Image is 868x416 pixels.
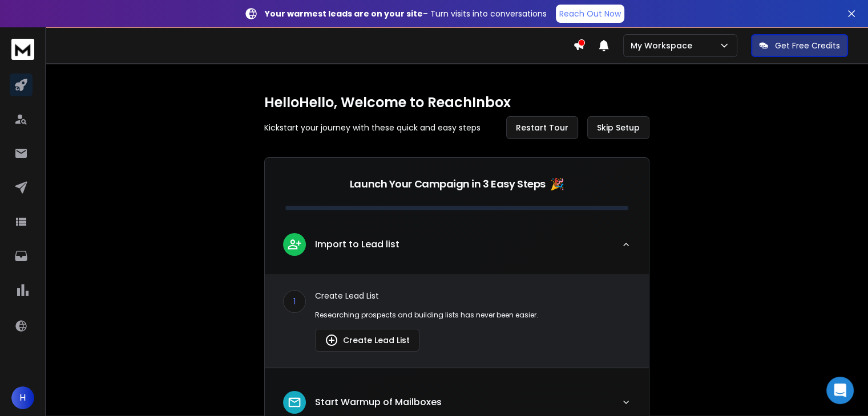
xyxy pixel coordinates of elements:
[264,122,481,133] p: Kickstart your journey with these quick and easy steps
[265,274,649,368] div: leadImport to Lead list
[559,8,621,19] p: Reach Out Now
[587,116,649,139] button: Skip Setup
[350,176,546,192] p: Launch Your Campaign in 3 Easy Steps
[283,290,306,313] div: 1
[315,395,442,409] p: Start Warmup of Mailboxes
[550,176,564,192] span: 🎉
[315,238,399,251] p: Import to Lead list
[11,386,34,409] button: H
[315,329,419,352] button: Create Lead List
[287,237,302,251] img: lead
[287,395,302,410] img: lead
[826,377,854,404] div: Open Intercom Messenger
[264,93,649,112] h1: Hello Hello , Welcome to ReachInbox
[506,116,578,139] button: Restart Tour
[265,8,547,19] p: – Turn visits into conversations
[751,34,848,57] button: Get Free Credits
[325,333,338,347] img: lead
[775,40,840,51] p: Get Free Credits
[597,122,640,133] span: Skip Setup
[315,311,631,320] p: Researching prospects and building lists has never been easier.
[556,5,624,23] a: Reach Out Now
[265,8,423,19] strong: Your warmest leads are on your site
[631,40,697,51] p: My Workspace
[11,39,34,60] img: logo
[265,224,649,274] button: leadImport to Lead list
[315,290,631,301] p: Create Lead List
